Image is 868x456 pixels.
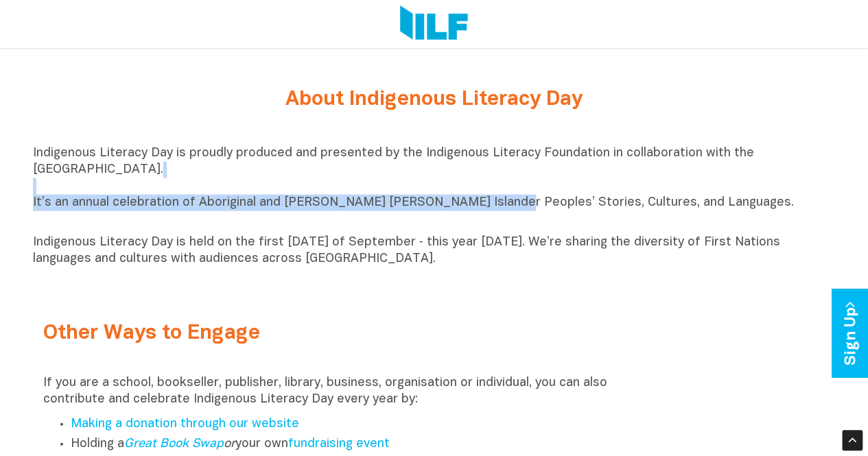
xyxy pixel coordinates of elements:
a: Great Book Swap [124,438,224,450]
li: Holding a your own [71,435,625,455]
h2: About Indigenous Literacy Day [177,88,692,111]
p: Indigenous Literacy Day is held on the first [DATE] of September ‑ this year [DATE]. We’re sharin... [33,235,836,267]
div: Scroll Back to Top [842,430,863,451]
p: If you are a school, bookseller, publisher, library, business, organisation or individual, you ca... [43,375,625,408]
img: Logo [400,5,468,43]
p: Indigenous Literacy Day is proudly produced and presented by the Indigenous Literacy Foundation i... [33,145,836,228]
h2: Other Ways to Engage [43,322,625,345]
a: fundraising event [288,438,390,450]
a: Making a donation through our website [71,418,299,430]
em: or [124,438,235,450]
